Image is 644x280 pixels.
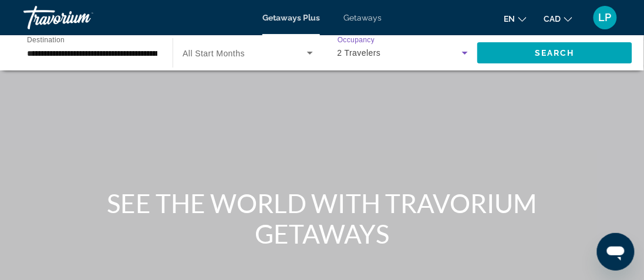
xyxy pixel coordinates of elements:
span: Occupancy [338,36,375,44]
span: LP [599,12,612,23]
span: CAD [544,14,561,23]
h1: SEE THE WORLD WITH TRAVORIUM GETAWAYS [102,188,542,249]
button: User Menu [590,5,621,30]
a: Getaways Plus [262,13,320,22]
span: 2 Travelers [338,48,381,58]
a: Travorium [23,2,141,33]
button: Change language [504,10,527,27]
button: Change currency [544,10,572,27]
span: All Start Months [183,49,245,58]
span: Destination [27,36,65,43]
a: Getaways [343,13,382,22]
iframe: Button to launch messaging window [597,233,635,271]
button: Search [477,42,632,63]
span: en [504,14,515,23]
span: Search [535,48,575,58]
